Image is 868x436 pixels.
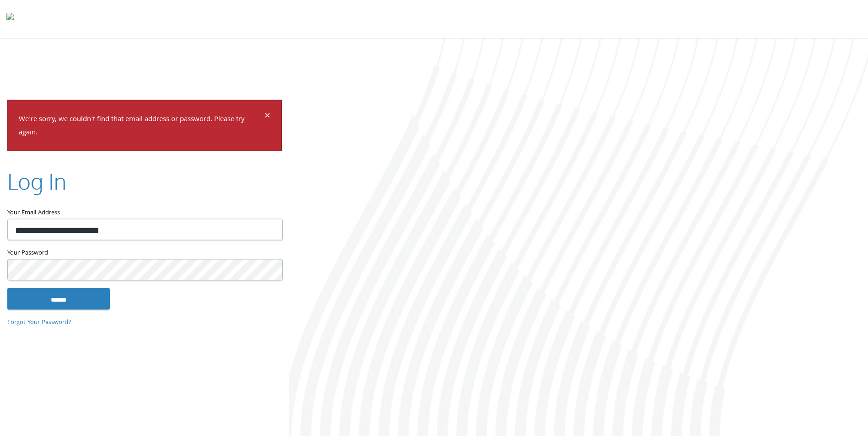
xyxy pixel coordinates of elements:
p: We're sorry, we couldn't find that email address or password. Please try again. [19,113,263,140]
a: Forgot Your Password? [7,318,71,328]
h2: Log In [7,165,66,196]
span: × [264,108,270,126]
button: Dismiss alert [264,112,270,122]
img: todyl-logo-dark.svg [6,10,14,28]
label: Your Password [7,247,282,259]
